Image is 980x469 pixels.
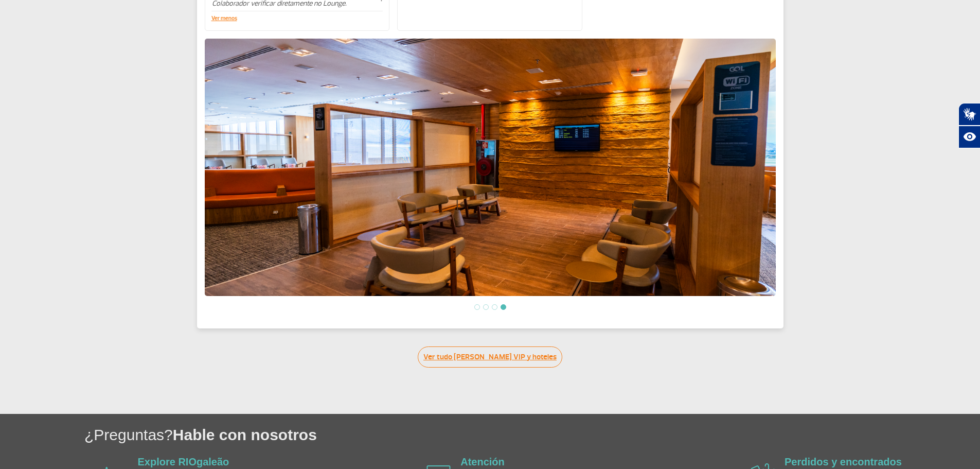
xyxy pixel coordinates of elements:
a: Explore RIOgaleão [138,456,229,467]
div: Plugin de acessibilidade da Hand Talk. [958,103,980,148]
a: Perdidos y encontrados [785,456,902,467]
button: Abrir tradutor de língua de sinais. [958,103,980,126]
a: Atención [460,456,505,467]
button: Abrir recursos assistivos. [958,126,980,148]
a: Ver tudo [PERSON_NAME] VIP y hoteles [418,346,562,368]
button: Ver menos [211,15,237,22]
span: Hable con nosotros [173,426,317,443]
h1: ¿Preguntas? [84,424,980,445]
